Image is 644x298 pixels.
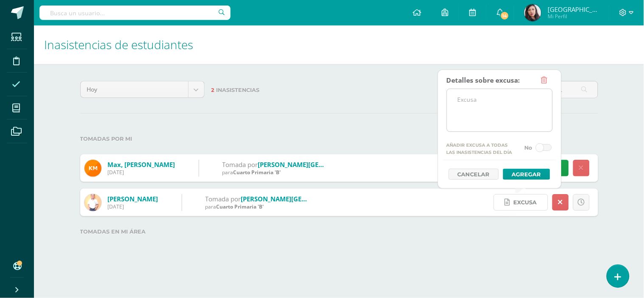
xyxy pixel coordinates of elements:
[108,169,175,176] div: [DATE]
[514,195,537,210] span: Excusa
[233,169,281,176] span: Cuarto Primaria 'B'
[108,203,158,210] div: [DATE]
[258,160,374,169] a: [PERSON_NAME][GEOGRAPHIC_DATA]
[548,13,599,20] span: Mi Perfil
[81,81,204,97] a: Hoy
[44,36,193,53] span: Inasistencias de estudiantes
[524,4,541,21] img: 5e839c05b6bed1c0a903cd4cdbf87aa2.png
[503,169,550,180] button: Agregar
[443,142,518,156] label: Añadir excusa a todas las inasistencias del día
[205,195,241,203] span: Tomada por
[222,160,258,169] span: Tomada por
[447,72,520,89] div: Detalles sobre excusa:
[241,195,357,203] a: [PERSON_NAME][GEOGRAPHIC_DATA]
[108,195,158,203] a: [PERSON_NAME]
[494,194,548,211] a: Excusa
[39,6,231,20] input: Busca un usuario...
[548,5,599,14] span: [GEOGRAPHIC_DATA]
[222,169,324,176] div: para
[87,81,182,97] span: Hoy
[500,11,509,20] span: 14
[84,160,101,177] img: e917c23868d24d9c85582683417f15b6.png
[449,169,499,180] a: Cancelar
[217,87,260,93] span: Inasistencias
[84,194,101,211] img: acdf61418556f7a5a65cb04d1f288ebf.png
[80,130,598,148] label: Tomadas por mi
[217,203,264,210] span: Cuarto Primaria 'B'
[211,87,215,93] span: 2
[205,203,307,210] div: para
[80,223,598,240] label: Tomadas en mi área
[108,160,175,169] a: Max, [PERSON_NAME]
